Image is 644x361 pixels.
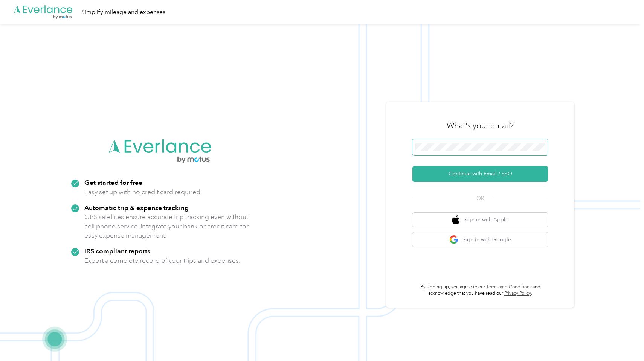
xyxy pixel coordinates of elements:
button: google logoSign in with Google [412,232,548,247]
img: apple logo [452,215,459,225]
button: apple logoSign in with Apple [412,213,548,227]
strong: Get started for free [84,178,142,186]
p: GPS satellites ensure accurate trip tracking even without cell phone service. Integrate your bank... [84,212,249,240]
img: google logo [449,235,459,244]
strong: Automatic trip & expense tracking [84,204,189,212]
span: OR [467,194,493,202]
p: Export a complete record of your trips and expenses. [84,256,240,265]
p: Easy set up with no credit card required [84,187,200,197]
h3: What's your email? [447,120,514,131]
div: Simplify mileage and expenses [81,8,165,17]
a: Terms and Conditions [486,284,531,290]
button: Continue with Email / SSO [412,166,548,182]
p: By signing up, you agree to our and acknowledge that you have read our . [412,284,548,297]
strong: IRS compliant reports [84,247,150,255]
a: Privacy Policy [504,291,531,296]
